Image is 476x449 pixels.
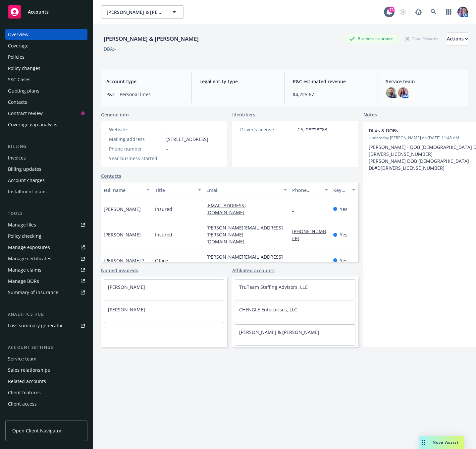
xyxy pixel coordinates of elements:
[104,231,141,238] span: [PERSON_NAME]
[340,231,347,238] span: Yes
[369,127,467,134] span: DL#s & DOBs
[8,40,28,51] div: Coverage
[232,111,255,118] span: Identifiers
[166,145,168,152] span: -
[5,108,87,119] a: Contract review
[331,182,358,198] button: Key contact
[155,231,172,238] span: Insured
[108,284,145,290] a: [PERSON_NAME]
[104,45,116,52] div: DBA: -
[5,153,87,163] a: Invoices
[108,306,145,313] a: [PERSON_NAME]
[5,353,87,364] a: Service team
[104,257,144,264] span: [PERSON_NAME] ?
[107,9,164,16] span: [PERSON_NAME] & [PERSON_NAME]
[8,387,41,398] div: Client features
[340,257,347,264] span: Yes
[346,34,397,43] div: Business Insurance
[101,111,129,118] span: General info
[101,34,201,43] div: [PERSON_NAME] & [PERSON_NAME]
[5,29,87,40] a: Overview
[166,126,168,133] a: -
[5,320,87,331] a: Loss summary generator
[232,267,275,274] a: Affiliated accounts
[447,32,468,45] button: Actions
[206,224,283,245] a: [PERSON_NAME][EMAIL_ADDRESS][PERSON_NAME][DOMAIN_NAME]
[8,376,46,387] div: Related accounts
[8,287,58,298] div: Summary of insurance
[206,254,283,267] a: [PERSON_NAME][EMAIL_ADDRESS][DOMAIN_NAME]
[104,206,141,213] span: [PERSON_NAME]
[8,353,36,364] div: Service team
[5,63,87,74] a: Policy changes
[8,153,26,163] div: Invoices
[101,172,121,179] a: Contacts
[293,78,370,85] span: P&C estimated revenue
[5,276,87,287] a: Manage BORs
[419,436,464,449] button: Nova Assist
[5,186,87,197] a: Installment plans
[104,187,142,194] div: Full name
[5,253,87,264] a: Manage certificates
[397,5,410,19] a: Start snowing
[239,306,297,313] a: CHENGLE Enterprises, LLC
[292,187,321,194] div: Phone number
[109,126,164,133] div: Website
[109,155,164,162] div: Year business started
[8,265,41,275] div: Manage claims
[12,427,62,434] span: Open Client Navigator
[5,175,87,186] a: Account charges
[206,187,280,194] div: Email
[363,111,377,119] span: Notes
[106,78,183,85] span: Account type
[5,3,87,21] a: Accounts
[206,202,250,216] a: [EMAIL_ADDRESS][DOMAIN_NAME]
[8,220,36,230] div: Manage files
[199,78,276,85] span: Legal entity type
[386,87,397,98] img: photo
[8,186,47,197] div: Installment plans
[8,320,63,331] div: Loss summary generator
[155,206,172,213] span: Insured
[5,210,87,217] div: Tools
[433,439,459,445] span: Nova Assist
[447,32,468,45] div: Actions
[419,436,427,449] div: Drag to move
[5,40,87,51] a: Coverage
[8,365,50,375] div: Sales relationships
[204,182,290,198] button: Email
[5,265,87,275] a: Manage claims
[8,97,27,107] div: Contacts
[240,126,295,133] div: Driver's license
[106,91,183,98] span: P&C - Personal lines
[155,187,194,194] div: Title
[155,257,168,264] span: Office
[427,5,440,19] a: Search
[109,136,164,143] div: Mailing address
[5,242,87,253] a: Manage exposures
[442,5,455,19] a: Switch app
[8,253,51,264] div: Manage certificates
[28,9,49,15] span: Accounts
[5,164,87,174] a: Billing updates
[292,257,299,264] a: -
[5,231,87,241] a: Policy checking
[389,7,395,13] div: 72
[8,175,45,186] div: Account charges
[5,387,87,398] a: Client features
[8,29,28,40] div: Overview
[5,220,87,230] a: Manage files
[386,78,463,85] span: Service team
[101,5,184,19] button: [PERSON_NAME] & [PERSON_NAME]
[166,136,208,143] span: [STREET_ADDRESS]
[239,329,319,335] a: [PERSON_NAME] & [PERSON_NAME]
[292,206,299,212] a: -
[8,74,30,85] div: SSC Cases
[398,87,408,98] img: photo
[8,119,57,130] div: Coverage gap analysis
[8,164,41,174] div: Billing updates
[5,344,87,351] div: Account settings
[5,86,87,96] a: Quoting plans
[5,376,87,387] a: Related accounts
[5,119,87,130] a: Coverage gap analysis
